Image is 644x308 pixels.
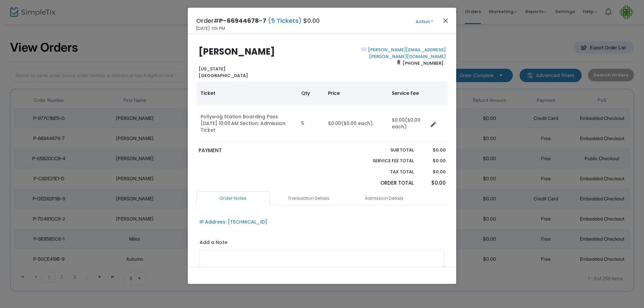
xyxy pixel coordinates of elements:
[272,191,345,205] a: Transaction Details
[420,158,445,164] p: $0.00
[367,47,446,60] a: [PERSON_NAME][EMAIL_ADDRESS][PERSON_NAME][DOMAIN_NAME]
[404,18,444,25] button: Action
[266,16,303,25] span: (5 Tickets)
[197,105,297,142] td: Pollywog Station Boarding Pass [DATE] 10:00 AM Section: Admission Ticket
[324,105,388,142] td: $0.00
[400,58,446,68] span: [PHONE_NUMBER]
[196,191,270,205] a: Order Notes
[196,25,225,32] span: [DATE] 1:19 PM
[196,16,320,25] h4: Order# $0.00
[392,117,420,130] span: ($0.00 each)
[388,105,428,142] td: $0.00
[324,81,388,105] th: Price
[297,81,324,105] th: Qty
[357,169,414,175] p: Tax Total
[357,179,414,187] p: Order Total
[420,179,445,187] p: $0.00
[341,120,373,127] span: ($0.00 each)
[347,191,421,205] a: Admission Details
[420,169,445,175] p: $0.00
[199,147,319,155] p: PAYMENT
[200,219,267,226] div: IP Address: [TECHNICAL_ID]
[200,239,227,248] label: Add a Note
[199,66,248,79] b: [US_STATE] [GEOGRAPHIC_DATA]
[357,147,414,153] p: Sub total
[199,46,275,58] b: [PERSON_NAME]
[420,147,445,153] p: $0.00
[357,158,414,164] p: Service Fee Total
[388,81,428,105] th: Service Fee
[441,16,450,25] button: Close
[197,81,297,105] th: Ticket
[297,105,324,142] td: 5
[197,81,447,142] div: Data table
[219,16,266,25] span: P-66944678-7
